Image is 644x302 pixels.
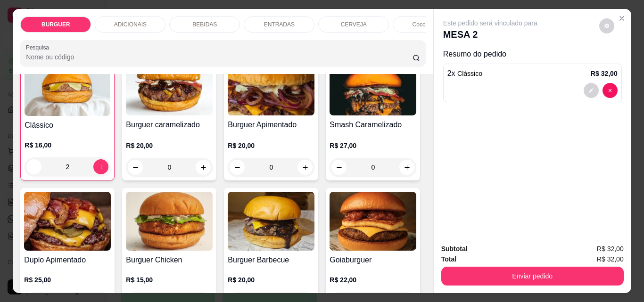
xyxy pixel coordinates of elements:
button: decrease-product-quantity [603,83,618,98]
button: increase-product-quantity [93,159,108,174]
span: Clássico [457,70,482,77]
h4: Clássico [25,120,110,131]
button: decrease-product-quantity [584,83,599,98]
p: BEBIDAS [192,21,217,28]
img: product-image [126,57,213,115]
button: decrease-product-quantity [128,160,143,175]
button: increase-product-quantity [196,160,211,175]
h4: Burguer Chicken [126,254,213,266]
img: product-image [228,57,314,115]
img: product-image [25,57,110,116]
button: increase-product-quantity [297,160,313,175]
h4: Smash Caramelizado [330,119,416,131]
button: decrease-product-quantity [230,160,245,175]
p: BURGUER [41,21,70,28]
button: decrease-product-quantity [599,18,614,33]
h4: Burguer Barbecue [228,254,314,266]
h4: Burguer Apimentado [228,119,314,131]
p: CERVEJA [341,21,367,28]
h4: Goiaburguer [330,254,416,266]
p: Este pedido será vinculado para [443,18,537,28]
p: Resumo do pedido [443,49,622,60]
p: R$ 27,00 [330,141,416,150]
button: decrease-product-quantity [26,159,41,174]
img: product-image [24,192,111,251]
label: Pesquisa [26,43,52,51]
strong: Total [441,255,456,263]
p: MESA 2 [443,28,537,41]
input: Pesquisa [26,52,413,62]
p: R$ 16,00 [25,140,110,150]
img: product-image [330,57,416,115]
h4: Duplo Apimentado [24,254,111,266]
h4: Burguer caramelizado [126,119,213,131]
span: R$ 32,00 [597,244,624,254]
strong: Subtotal [441,245,468,253]
button: decrease-product-quantity [331,160,347,175]
p: R$ 32,00 [591,69,618,78]
p: R$ 25,00 [24,275,111,285]
p: R$ 20,00 [228,275,314,285]
p: R$ 20,00 [126,141,213,150]
p: R$ 15,00 [126,275,213,285]
img: product-image [228,192,314,251]
p: 2 x [447,68,482,79]
p: ENTRADAS [264,21,295,28]
p: ADICIONAIS [114,21,147,28]
button: Enviar pedido [441,267,624,286]
img: product-image [330,192,416,251]
img: product-image [126,192,213,251]
button: increase-product-quantity [399,160,414,175]
button: Close [614,11,629,26]
p: R$ 22,00 [330,275,416,285]
span: R$ 32,00 [597,254,624,264]
p: R$ 20,00 [228,141,314,150]
p: Coco gelado [413,21,444,28]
